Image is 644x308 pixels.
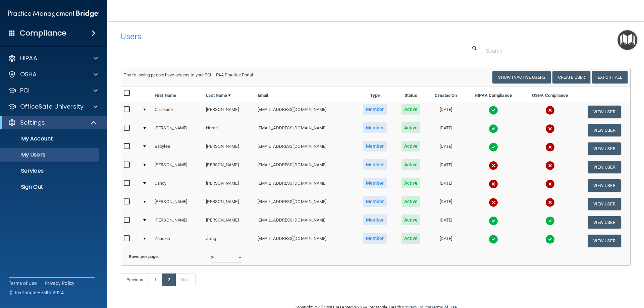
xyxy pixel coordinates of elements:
p: OSHA [20,70,37,78]
p: My Account [4,135,96,142]
td: [PERSON_NAME] [152,213,203,232]
span: Active [401,104,421,115]
img: tick.e7d51cea.svg [489,216,498,226]
td: [DATE] [427,213,465,232]
h4: Compliance [20,28,66,38]
td: [PERSON_NAME] [203,139,255,158]
td: [EMAIL_ADDRESS][DOMAIN_NAME] [255,176,356,195]
a: First Name [155,91,176,100]
td: Babylee [152,139,203,158]
td: Claireace [152,103,203,121]
a: Settings [8,119,97,127]
td: [PERSON_NAME] [152,195,203,213]
th: Email [255,86,356,103]
a: Next [175,273,196,286]
span: Member [363,141,387,151]
span: Member [363,214,387,225]
img: cross.ca9f0e7f.svg [545,161,555,170]
td: [DATE] [427,232,465,250]
button: Open Resource Center [618,30,637,50]
th: Type [356,86,394,103]
a: OfficeSafe University [8,103,98,111]
a: HIPAA [8,54,98,62]
button: Show Inactive Users [492,71,551,83]
b: Rows per page: [129,254,159,259]
a: PCI [8,86,98,95]
td: [DATE] [427,121,465,139]
td: [DATE] [427,139,465,158]
a: 1 [149,273,162,286]
img: PMB logo [8,7,99,20]
a: Previous [121,273,149,286]
td: [DATE] [427,195,465,213]
p: PCI [20,86,30,95]
img: cross.ca9f0e7f.svg [545,198,555,207]
td: [EMAIL_ADDRESS][DOMAIN_NAME] [255,139,356,158]
td: [EMAIL_ADDRESS][DOMAIN_NAME] [255,158,356,176]
a: Export All [592,71,628,83]
a: Terms of Use [9,280,37,287]
img: tick.e7d51cea.svg [545,216,555,226]
img: cross.ca9f0e7f.svg [545,124,555,133]
a: Created On [435,91,457,100]
h4: Users [121,32,414,41]
td: [EMAIL_ADDRESS][DOMAIN_NAME] [255,195,356,213]
button: View User [588,124,621,136]
span: Active [401,159,421,170]
span: Active [401,122,421,133]
a: Last Name [206,91,231,100]
img: cross.ca9f0e7f.svg [545,179,555,189]
td: [DATE] [427,103,465,121]
p: Services [4,168,96,174]
td: [PERSON_NAME] [203,176,255,195]
td: [PERSON_NAME] [203,158,255,176]
td: [PERSON_NAME] [203,195,255,213]
td: [DATE] [427,176,465,195]
td: [EMAIL_ADDRESS][DOMAIN_NAME] [255,121,356,139]
button: View User [588,161,621,173]
td: Zeng [203,232,255,250]
p: My Users [4,151,96,158]
td: Candy [152,176,203,195]
a: 2 [162,273,176,286]
iframe: Drift Widget Chat Controller [528,260,636,287]
span: Member [363,196,387,207]
td: [PERSON_NAME] [152,158,203,176]
td: [PERSON_NAME] [203,213,255,232]
img: cross.ca9f0e7f.svg [489,161,498,170]
span: Member [363,178,387,188]
td: [EMAIL_ADDRESS][DOMAIN_NAME] [255,103,356,121]
img: cross.ca9f0e7f.svg [545,106,555,115]
td: [EMAIL_ADDRESS][DOMAIN_NAME] [255,232,356,250]
button: View User [588,179,621,192]
p: Sign Out [4,184,96,190]
a: OSHA [8,70,98,78]
img: tick.e7d51cea.svg [489,235,498,244]
td: [PERSON_NAME] [152,121,203,139]
button: View User [588,216,621,229]
span: Member [363,159,387,170]
img: cross.ca9f0e7f.svg [489,198,498,207]
td: [EMAIL_ADDRESS][DOMAIN_NAME] [255,213,356,232]
button: View User [588,106,621,118]
button: View User [588,142,621,155]
button: Create User [552,71,590,83]
td: [PERSON_NAME] [203,103,255,121]
button: View User [588,235,621,247]
button: View User [588,198,621,210]
span: Active [401,141,421,151]
span: Member [363,233,387,244]
img: tick.e7d51cea.svg [545,235,555,244]
a: Privacy Policy [45,280,75,287]
img: tick.e7d51cea.svg [489,142,498,152]
input: Search [486,45,626,57]
p: Settings [20,119,45,127]
span: Active [401,214,421,225]
span: Active [401,196,421,207]
span: Active [401,178,421,188]
span: Member [363,104,387,115]
img: tick.e7d51cea.svg [489,106,498,115]
span: Active [401,233,421,244]
td: Norori [203,121,255,139]
img: cross.ca9f0e7f.svg [545,142,555,152]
